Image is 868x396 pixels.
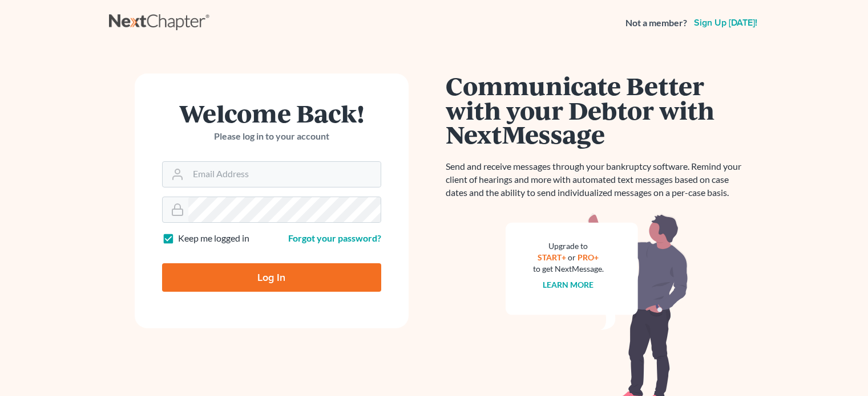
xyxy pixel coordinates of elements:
input: Email Address [188,162,381,187]
a: Learn more [543,280,594,289]
p: Please log in to your account [162,130,381,143]
a: Forgot your password? [288,232,381,243]
input: Log In [162,263,381,292]
div: to get NextMessage. [533,263,604,275]
label: Keep me logged in [178,232,249,245]
div: Upgrade to [533,240,604,252]
p: Send and receive messages through your bankruptcy software. Remind your client of hearings and mo... [446,160,748,199]
a: START+ [538,252,566,262]
h1: Communicate Better with your Debtor with NextMessage [446,74,748,146]
span: or [568,252,576,262]
a: Sign up [DATE]! [692,18,760,27]
h1: Welcome Back! [162,101,381,125]
strong: Not a member? [625,17,687,30]
a: PRO+ [578,252,599,262]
